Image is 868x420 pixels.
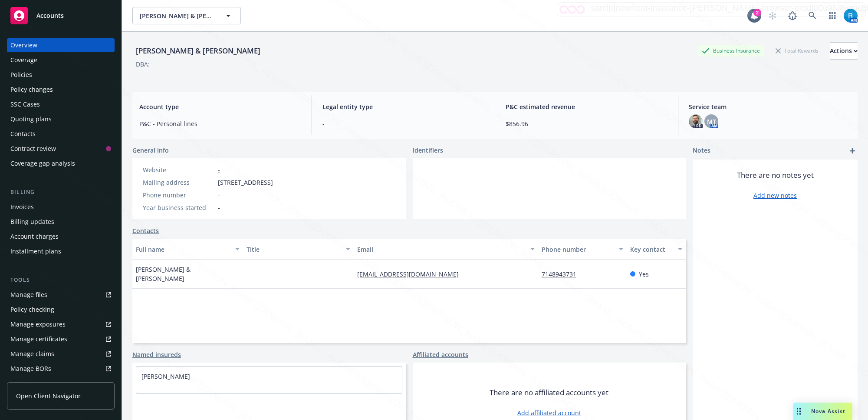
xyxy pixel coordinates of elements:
[357,270,466,278] a: [EMAIL_ADDRESS][DOMAIN_NAME]
[139,102,301,111] span: Account type
[707,117,716,126] span: MT
[627,239,686,260] button: Key contact
[10,97,40,111] div: SSC Cases
[218,178,273,187] span: [STREET_ADDRESS]
[218,190,220,200] span: -
[793,403,852,420] button: Nova Assist
[538,239,627,260] button: Phone number
[10,53,37,67] div: Coverage
[143,203,214,212] div: Year business started
[7,127,115,141] a: Contacts
[413,146,443,155] span: Identifiers
[10,244,61,258] div: Installment plans
[689,102,851,111] span: Service team
[10,200,34,214] div: Invoices
[784,7,801,24] a: Report a Bug
[7,53,115,67] a: Coverage
[506,102,667,111] span: P&C estimated revenue
[7,303,115,317] a: Policy checking
[10,362,51,376] div: Manage BORs
[7,68,115,82] a: Policies
[7,276,115,284] div: Tools
[693,146,710,156] span: Notes
[141,372,190,380] a: [PERSON_NAME]
[753,191,797,200] a: Add new notes
[7,112,115,126] a: Quoting plans
[136,265,240,283] span: [PERSON_NAME] & [PERSON_NAME]
[36,12,64,19] span: Accounts
[804,7,821,24] a: Search
[10,112,52,126] div: Quoting plans
[490,387,608,398] span: There are no affiliated accounts yet
[143,165,214,174] div: Website
[844,9,858,23] img: photo
[7,288,115,302] a: Manage files
[7,244,115,258] a: Installment plans
[517,408,581,417] a: Add affiliated account
[132,45,264,57] div: [PERSON_NAME] & [PERSON_NAME]
[10,347,54,361] div: Manage claims
[7,332,115,346] a: Manage certificates
[143,178,214,187] div: Mailing address
[10,68,32,82] div: Policies
[218,203,220,212] span: -
[7,157,115,170] a: Coverage gap analysis
[830,42,858,60] button: Actions
[413,350,468,359] a: Affiliated accounts
[10,230,59,243] div: Account charges
[357,245,525,254] div: Email
[7,347,115,361] a: Manage claims
[689,114,703,128] img: photo
[7,142,115,156] a: Contract review
[10,127,36,141] div: Contacts
[542,245,614,254] div: Phone number
[132,7,241,24] button: [PERSON_NAME] & [PERSON_NAME]
[7,3,115,28] a: Accounts
[764,7,781,24] a: Start snowing
[824,7,841,24] a: Switch app
[10,303,54,317] div: Policy checking
[218,166,220,174] a: -
[132,226,159,235] a: Contacts
[7,317,115,331] a: Manage exposures
[247,270,249,279] span: -
[7,362,115,376] a: Manage BORs
[753,9,761,17] div: 2
[737,170,814,180] span: There are no notes yet
[10,38,37,52] div: Overview
[697,45,764,56] div: Business Insurance
[132,146,169,155] span: General info
[7,97,115,111] a: SSC Cases
[132,350,181,359] a: Named insureds
[143,190,214,200] div: Phone number
[7,83,115,97] a: Policy changes
[506,119,667,128] span: $856.96
[771,45,823,56] div: Total Rewards
[136,245,230,254] div: Full name
[139,119,301,128] span: P&C - Personal lines
[7,215,115,229] a: Billing updates
[10,288,47,302] div: Manage files
[132,239,243,260] button: Full name
[10,142,56,156] div: Contract review
[16,391,81,400] span: Open Client Navigator
[10,332,67,346] div: Manage certificates
[10,83,53,97] div: Policy changes
[542,270,583,278] a: 7148943731
[7,200,115,214] a: Invoices
[7,38,115,52] a: Overview
[10,157,75,170] div: Coverage gap analysis
[811,407,845,415] span: Nova Assist
[7,188,115,197] div: Billing
[247,245,341,254] div: Title
[639,270,649,279] span: Yes
[136,60,152,69] div: DBA: -
[630,245,673,254] div: Key contact
[7,230,115,243] a: Account charges
[140,11,215,20] span: [PERSON_NAME] & [PERSON_NAME]
[243,239,354,260] button: Title
[847,146,858,156] a: add
[322,119,484,128] span: -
